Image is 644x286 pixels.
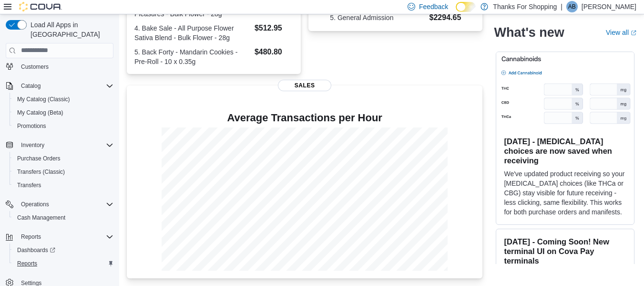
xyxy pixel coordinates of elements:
span: Catalog [21,82,41,90]
dt: 5. General Admission [330,13,425,22]
span: Dashboards [13,244,113,256]
span: Cash Management [13,212,113,223]
a: Transfers (Classic) [13,166,69,178]
span: Reports [17,231,113,243]
p: | [561,1,562,12]
a: Transfers [13,180,45,191]
dt: 5. Back Forty - Mandarin Cookies - Pre-Roll - 10 x 0.35g [134,47,251,66]
button: My Catalog (Beta) [10,106,117,119]
button: Reports [2,230,117,244]
button: Transfers [10,179,117,192]
span: My Catalog (Classic) [13,94,113,105]
p: We've updated product receiving so your [MEDICAL_DATA] choices (like THCa or CBG) stay visible fo... [504,169,626,217]
p: [PERSON_NAME] [582,1,636,12]
span: Purchase Orders [13,153,113,164]
span: Dark Mode [456,12,456,12]
button: Reports [10,257,117,270]
dd: $480.80 [255,46,293,58]
a: Dashboards [10,244,117,257]
span: Cash Management [17,214,65,222]
a: Reports [13,258,41,269]
span: Operations [21,201,49,208]
span: Sales [278,80,331,91]
span: Transfers (Classic) [13,166,113,178]
button: Inventory [2,138,117,152]
a: My Catalog (Beta) [13,107,67,118]
span: Transfers (Classic) [17,168,65,176]
button: Inventory [17,139,48,151]
button: Operations [2,198,117,211]
a: My Catalog (Classic) [13,94,74,105]
dd: $2294.65 [429,12,461,23]
button: Customers [2,59,117,73]
p: Thanks For Shopping [493,1,557,12]
span: AB [568,1,576,12]
span: Operations [17,199,113,210]
span: Customers [17,60,113,72]
span: Dashboards [17,246,55,254]
input: Dark Mode [456,2,476,12]
img: Cova [19,2,62,11]
span: My Catalog (Beta) [13,107,113,118]
span: Reports [21,233,41,241]
span: Promotions [13,120,113,132]
span: My Catalog (Classic) [17,95,70,103]
h3: [DATE] - Coming Soon! New terminal UI on Cova Pay terminals [504,237,626,265]
span: My Catalog (Beta) [17,109,63,117]
button: Catalog [2,79,117,93]
button: Reports [17,231,45,243]
button: My Catalog (Classic) [10,93,117,106]
a: Cash Management [13,212,69,223]
button: Cash Management [10,211,117,224]
span: Purchase Orders [17,155,61,162]
a: Purchase Orders [13,153,64,164]
span: Load All Apps in [GEOGRAPHIC_DATA] [27,20,113,39]
h3: [DATE] - [MEDICAL_DATA] choices are now saved when receiving [504,137,626,165]
h4: Average Transactions per Hour [134,112,475,124]
button: Promotions [10,119,117,133]
a: Dashboards [13,244,59,256]
button: Transfers (Classic) [10,165,117,179]
button: Operations [17,199,53,210]
span: Transfers [17,181,41,189]
span: Inventory [21,141,44,149]
div: Ace Braaten [566,1,578,12]
button: Catalog [17,80,44,92]
dd: $512.95 [255,22,293,34]
span: Customers [21,63,49,71]
span: Reports [13,258,113,269]
span: Transfers [13,180,113,191]
span: Feedback [419,2,448,11]
span: Inventory [17,139,113,151]
a: Customers [17,61,52,73]
span: Promotions [17,122,46,130]
span: Catalog [17,80,113,92]
button: Purchase Orders [10,152,117,165]
a: View allExternal link [606,29,636,36]
svg: External link [631,30,636,36]
span: Reports [17,260,37,267]
a: Promotions [13,120,50,132]
dt: 4. Bake Sale - All Purpose Flower Sativa Blend - Bulk Flower - 28g [134,23,251,42]
h2: What's new [494,25,564,40]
